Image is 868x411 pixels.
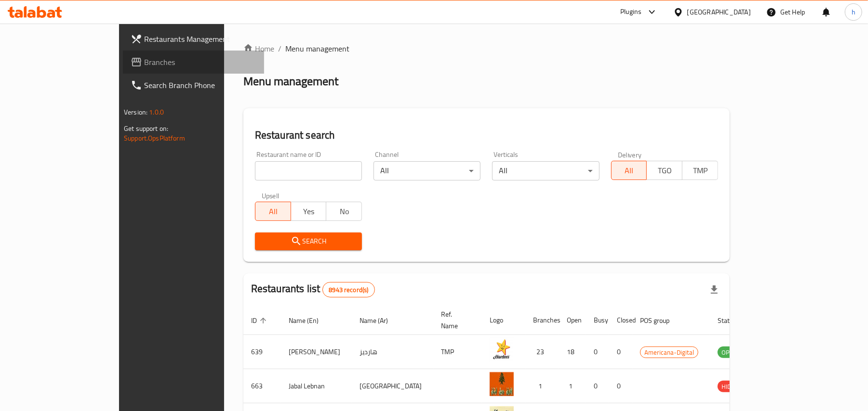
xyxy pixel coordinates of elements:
[609,369,632,403] td: 0
[609,306,632,335] th: Closed
[615,164,643,178] span: All
[611,161,647,180] button: All
[686,164,714,178] span: TMP
[124,122,168,135] span: Get support on:
[144,33,256,45] span: Restaurants Management
[123,27,264,51] a: Restaurants Management
[124,132,185,144] a: Support.OpsPlatform
[281,335,352,369] td: [PERSON_NAME]
[559,306,586,335] th: Open
[123,74,264,97] a: Search Branch Phone
[433,335,482,369] td: TMP
[281,369,352,403] td: Jabal Lebnan
[255,232,362,250] button: Search
[289,315,331,326] span: Name (En)
[718,347,741,358] span: OPEN
[640,315,682,326] span: POS group
[586,306,609,335] th: Busy
[492,161,599,180] div: All
[243,43,730,54] nav: breadcrumb
[618,151,642,158] label: Delivery
[441,308,470,332] span: Ref. Name
[295,205,323,218] span: Yes
[352,335,433,369] td: هارديز
[559,335,586,369] td: 18
[326,202,362,221] button: No
[251,282,375,297] h2: Restaurants list
[374,161,481,180] div: All
[525,306,559,335] th: Branches
[682,161,718,180] button: TMP
[144,79,256,91] span: Search Branch Phone
[525,335,559,369] td: 23
[360,315,401,326] span: Name (Ar)
[482,306,525,335] th: Logo
[259,205,287,218] span: All
[352,369,433,403] td: [GEOGRAPHIC_DATA]
[255,128,718,142] h2: Restaurant search
[123,51,264,74] a: Branches
[124,106,147,118] span: Version:
[586,369,609,403] td: 0
[559,369,586,403] td: 1
[687,7,751,17] div: [GEOGRAPHIC_DATA]
[586,335,609,369] td: 0
[718,381,747,392] div: HIDDEN
[278,43,281,54] li: /
[262,192,280,199] label: Upsell
[291,202,327,221] button: Yes
[330,205,358,218] span: No
[490,372,514,396] img: Jabal Lebnan
[703,278,726,301] div: Export file
[149,106,164,118] span: 1.0.0
[255,161,362,180] input: Search for restaurant name or ID..
[251,315,269,326] span: ID
[322,282,374,297] div: Total records count
[620,6,641,18] div: Plugins
[490,338,514,362] img: Hardee's
[525,369,559,403] td: 1
[144,56,256,68] span: Branches
[323,285,374,295] span: 8943 record(s)
[651,164,679,178] span: TGO
[641,347,698,358] span: Americana-Digital
[609,335,632,369] td: 0
[243,74,338,89] h2: Menu management
[263,235,354,247] span: Search
[852,7,855,17] span: h
[718,315,749,326] span: Status
[718,381,747,392] span: HIDDEN
[285,43,349,54] span: Menu management
[255,202,291,221] button: All
[646,161,682,180] button: TGO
